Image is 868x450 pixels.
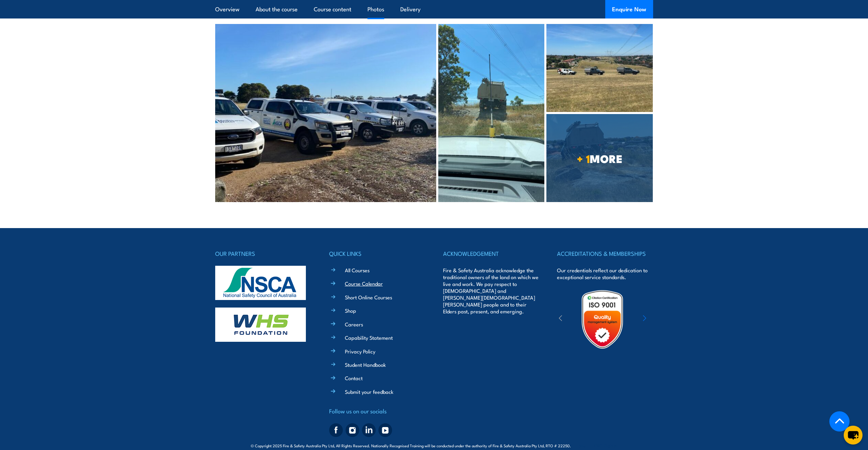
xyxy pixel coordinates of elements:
a: Submit your feedback [345,388,393,395]
a: Shop [345,307,356,314]
strong: + 1 [577,150,590,167]
h4: Follow us on our socials [329,406,425,416]
a: Short Online Courses [345,293,392,301]
a: + 1MORE [546,114,653,202]
span: © Copyright 2025 Fire & Safety Australia Pty Ltd, All Rights Reserved. Nationally Recognised Trai... [251,442,617,449]
p: Fire & Safety Australia acknowledge the traditional owners of the land on which we live and work.... [443,267,539,315]
a: Contact [345,374,363,382]
h4: ACCREDITATIONS & MEMBERSHIPS [557,249,653,258]
p: Our credentials reflect our dedication to exceptional service standards. [557,267,653,280]
h4: QUICK LINKS [329,249,425,258]
img: whs-logo-footer [215,308,306,342]
a: All Courses [345,266,370,274]
span: Site: [579,443,617,448]
img: 3c30bfca-c235-42b9-a318-c4564779b035 [215,24,437,202]
span: MORE [546,153,653,163]
img: 641eba0d-d978-47bc-bce9-bcfb288b679d [438,24,544,202]
a: Course Calendar [345,280,383,287]
h4: OUR PARTNERS [215,249,311,258]
a: Privacy Policy [345,348,375,355]
img: Untitled design (19) [572,289,632,349]
h4: ACKNOWLEDGEMENT [443,249,539,258]
a: Student Handbook [345,361,386,368]
button: chat-button [844,426,863,445]
a: Careers [345,321,363,328]
a: Capability Statement [345,334,393,341]
img: nsca-logo-footer [215,266,306,300]
a: KND Digital [593,442,617,449]
img: ewpa-logo [633,308,692,331]
img: 3412c471-190c-4cc0-879a-e02069bf5d2b [546,24,653,112]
